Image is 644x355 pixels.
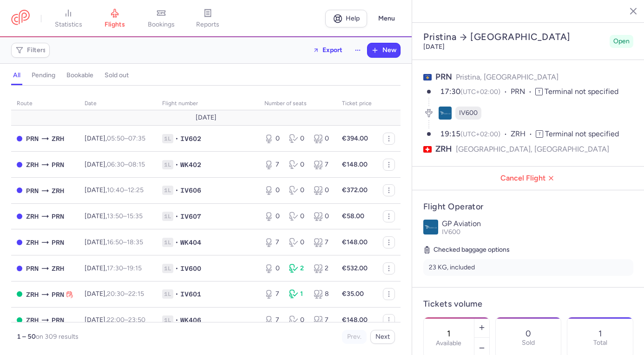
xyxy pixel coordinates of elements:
span: – [107,212,143,220]
span: • [175,160,178,169]
div: 7 [314,160,331,169]
time: 06:30 [107,161,125,168]
h4: all [13,71,20,80]
div: 0 [314,134,331,143]
span: 1L [162,289,173,299]
time: 20:30 [107,290,125,298]
span: 1L [162,315,173,325]
time: 07:35 [128,134,145,142]
span: WK406 [180,315,201,325]
button: New [368,43,400,57]
span: PRN [435,72,452,82]
span: PRN [26,134,39,144]
span: flights [105,20,125,29]
time: 17:30 [440,87,460,96]
span: ZRH [26,315,39,325]
span: Filters [27,47,46,54]
figure: IV airline logo [439,107,452,120]
span: Terminal not specified [545,129,619,138]
th: number of seats [259,97,336,111]
strong: €35.00 [342,290,364,298]
a: CitizenPlane red outlined logo [11,10,30,27]
span: PRN [52,315,64,325]
span: Help [346,15,360,22]
h2: Pristina [GEOGRAPHIC_DATA] [423,31,606,43]
h4: Tickets volume [423,299,633,309]
span: IV607 [180,212,201,221]
span: ZRH [26,211,39,221]
time: 08:15 [128,161,145,168]
span: [DATE], [85,238,143,246]
h4: Flight Operator [423,201,633,212]
span: [DATE] [196,114,217,121]
strong: €148.00 [342,238,368,246]
span: bookings [148,20,175,29]
span: (UTC+02:00) [460,88,500,96]
span: IV601 [180,289,201,299]
time: 15:35 [127,212,143,220]
time: 17:30 [107,264,123,272]
strong: €148.00 [342,316,368,324]
strong: €58.00 [342,212,364,220]
span: • [175,264,178,273]
span: Terminal not specified [545,87,618,96]
a: Help [325,10,367,27]
span: T [535,88,543,95]
p: GP Aviation [442,220,633,228]
div: 7 [264,160,282,169]
span: 1L [162,212,173,221]
h4: pending [32,71,55,80]
div: 2 [314,264,331,273]
button: Next [370,330,395,344]
button: Filters [12,43,49,57]
div: 2 [289,264,306,273]
time: 18:35 [127,238,143,246]
span: IV600 [442,228,460,236]
span: PRN [52,211,64,221]
button: Prev. [342,330,367,344]
strong: €394.00 [342,134,368,142]
span: ZRH [511,129,536,140]
th: Flight number [157,97,259,111]
span: [GEOGRAPHIC_DATA], [GEOGRAPHIC_DATA] [456,143,609,155]
div: 0 [314,186,331,195]
span: 1L [162,134,173,143]
span: IV600 [180,264,201,273]
span: IV600 [459,108,478,118]
span: – [107,186,144,194]
div: 0 [264,134,282,143]
div: 7 [314,315,331,325]
div: 8 [314,289,331,299]
span: 1L [162,160,173,169]
span: ZRH [26,160,39,170]
span: – [107,238,143,246]
span: 1L [162,186,173,195]
time: 23:50 [128,316,145,324]
p: 0 [526,329,531,338]
span: [DATE], [85,264,142,272]
span: – [107,134,145,142]
th: route [11,97,79,111]
span: 1L [162,264,173,273]
div: 1 [289,289,306,299]
p: 1 [598,329,602,338]
span: – [107,290,144,298]
div: 0 [289,238,306,247]
time: 16:50 [107,238,123,246]
label: Available [436,340,461,347]
span: on 309 results [36,333,79,341]
span: – [107,161,145,168]
span: • [175,134,178,143]
time: 12:25 [128,186,144,194]
strong: 1 – 50 [17,333,36,341]
span: Open [613,37,630,46]
p: Total [593,339,607,347]
span: • [175,186,178,195]
span: [DATE], [85,161,145,168]
span: PRN [52,160,64,170]
div: 0 [289,315,306,325]
span: PRN [26,263,39,274]
span: PRN [511,87,535,97]
span: 1L [162,238,173,247]
time: 19:15 [127,264,142,272]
